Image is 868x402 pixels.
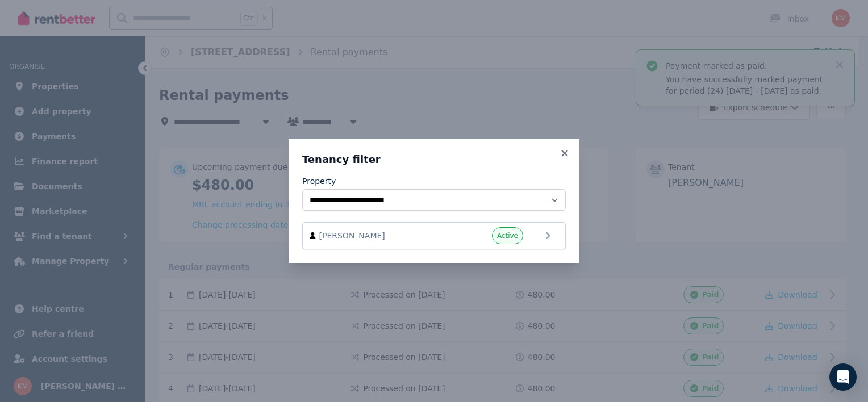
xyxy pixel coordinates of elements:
[302,175,336,187] label: Property
[302,153,566,166] h3: Tenancy filter
[319,230,449,241] span: [PERSON_NAME]
[497,231,518,240] span: Active
[829,363,857,391] div: Open Intercom Messenger
[302,222,566,249] a: [PERSON_NAME]Active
